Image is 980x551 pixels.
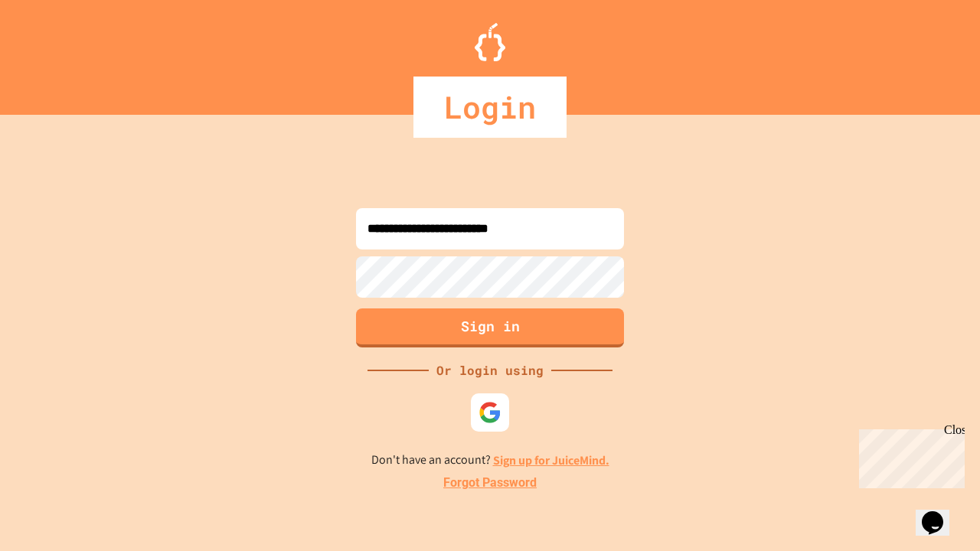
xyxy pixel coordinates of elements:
iframe: chat widget [916,490,965,536]
div: Login [413,77,567,138]
a: Sign up for JuiceMind. [493,452,609,468]
button: Sign in [356,308,624,347]
div: Chat with us now!Close [6,6,106,97]
a: Forgot Password [443,474,537,492]
div: Or login using [429,361,551,380]
p: Don't have an account? [371,451,609,470]
img: Logo.svg [475,23,505,61]
iframe: chat widget [853,423,965,488]
img: google-icon.svg [479,401,501,424]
